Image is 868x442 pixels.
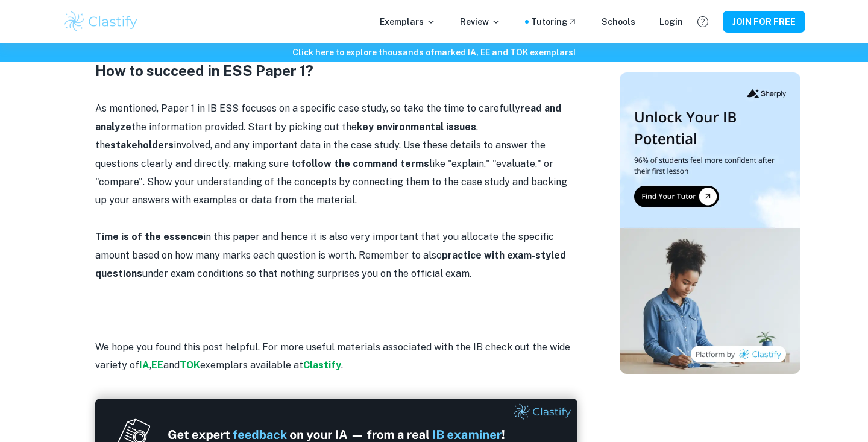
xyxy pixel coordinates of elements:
a: Login [659,15,683,28]
p: Exemplars [380,15,436,28]
strong: follow the command terms [301,158,429,169]
a: Schools [602,15,635,28]
a: TOK [180,359,200,371]
a: EE [151,359,163,371]
img: Clastify logo [63,10,139,34]
a: IA [139,359,149,371]
p: Review [460,15,501,28]
button: JOIN FOR FREE [723,11,805,33]
a: Clastify [303,359,341,371]
p: in this paper and hence it is also very important that you allocate the specific amount based on ... [95,228,577,283]
button: Help and Feedback [693,11,713,32]
h6: Click here to explore thousands of marked IA, EE and TOK exemplars ! [2,46,866,59]
strong: stakeholders [110,139,174,151]
strong: Time is of the essence [95,231,203,242]
strong: read and analyze [95,103,561,132]
a: Tutoring [531,15,577,28]
strong: practice with exam-styled questions [95,250,566,279]
strong: How to succeed in ESS Paper 1? [95,62,313,79]
strong: key environmental issues [357,121,476,133]
p: We hope you found this post helpful. For more useful materials associated with the IB check out t... [95,338,577,375]
p: As mentioned, Paper 1 in IB ESS focuses on a specific case study, so take the time to carefully t... [95,99,577,209]
img: Thumbnail [620,72,800,374]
